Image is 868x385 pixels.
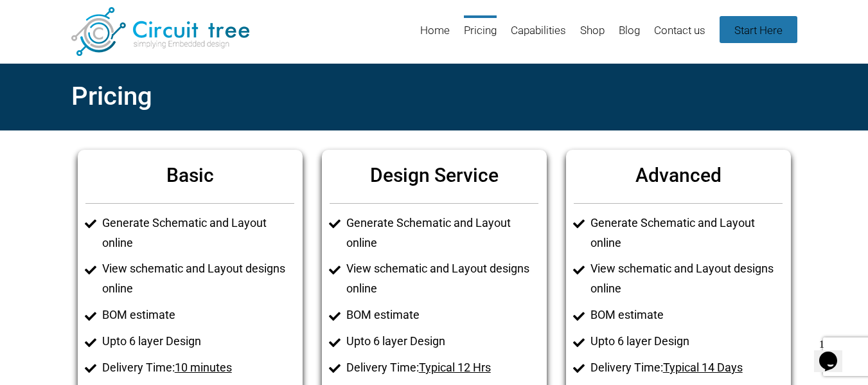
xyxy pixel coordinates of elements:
img: Circuit Tree [71,7,249,56]
h6: Advanced [574,157,783,193]
a: Pricing [464,15,497,57]
a: Blog [619,15,640,57]
li: Generate Schematic and Layout online [102,213,294,253]
li: BOM estimate [590,305,783,325]
li: Upto 6 layer Design [102,332,294,352]
iframe: chat widget [814,334,855,372]
li: View schematic and Layout designs online [102,259,294,299]
h6: Basic [85,157,294,193]
li: Upto 6 layer Design [346,332,538,352]
u: Typical 12 Hrs [419,361,491,374]
a: Shop [580,15,605,57]
li: Generate Schematic and Layout online [346,213,538,253]
u: Typical 14 Days [663,361,743,374]
li: Delivery Time: [102,358,294,378]
a: Home [420,15,450,57]
li: Delivery Time: [346,358,538,378]
a: Start Here [720,16,797,43]
li: View schematic and Layout designs online [346,259,538,299]
li: Generate Schematic and Layout online [590,213,783,253]
a: Contact us [654,15,705,57]
li: Delivery Time: [590,358,783,378]
li: View schematic and Layout designs online [590,259,783,299]
li: Upto 6 layer Design [590,332,783,352]
a: Capabilities [511,15,566,57]
li: BOM estimate [102,305,294,325]
h2: Pricing [71,75,797,119]
u: 10 minutes [175,361,232,374]
h6: Design Service [330,157,538,193]
li: BOM estimate [346,305,538,325]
